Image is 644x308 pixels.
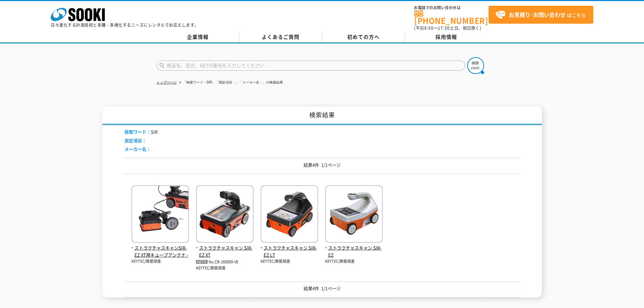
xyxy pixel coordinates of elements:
[196,265,254,271] p: KEYTEC/鉄筋探査
[196,185,254,244] img: SIR-EZ XT
[132,237,189,258] a: ストラクチャスキャンSIR-EZ XT用キューブアンテナ -
[261,237,318,258] a: ストラクチャスキャン SIR-EZ LT
[438,25,450,31] span: 17:30
[124,128,151,135] span: 検索ワード：
[239,32,322,42] a: よくあるご質問
[132,244,189,259] span: ストラクチャスキャンSIR-EZ XT用キューブアンテナ -
[178,79,283,86] li: 「検索ワード：SIR」「測定項目：」「メーカー名：」の検索結果
[157,61,465,71] input: 商品名、型式、NETIS番号を入力してください
[102,106,542,125] h1: 検索結果
[261,259,318,264] p: KEYTEC/鉄筋探査
[322,32,405,42] a: 初めての方へ
[325,237,383,258] a: ストラクチャスキャン SIR-EZ
[414,25,481,31] span: (平日 ～ 土日、祝日除く)
[124,285,520,292] p: 結果4件 1/1ページ
[325,244,383,259] span: ストラクチャスキャン SIR-EZ
[467,57,484,74] img: btn_search.png
[51,23,199,27] p: 日々進化する計測技術と多種・多様化するニーズにレンタルでお応えします。
[196,259,254,266] p: No.CB-160009-VE
[124,146,151,152] span: メーカー名：
[132,185,189,244] img: -
[157,80,177,84] a: トップページ
[124,162,520,169] p: 結果4件 1/1ページ
[509,10,566,19] strong: お見積り･お問い合わせ
[347,33,380,41] span: 初めての方へ
[405,32,488,42] a: 採用情報
[261,185,318,244] img: SIR-EZ LT
[124,137,146,144] span: 測定項目：
[261,244,318,259] span: ストラクチャスキャン SIR-EZ LT
[124,128,158,136] li: SIR
[196,244,254,259] span: ストラクチャスキャン SIR-EZ XT
[325,259,383,264] p: KEYTEC/鉄筋探査
[488,6,593,24] a: お見積り･お問い合わせはこちら
[495,10,586,20] span: はこちら
[414,10,488,24] a: [PHONE_NUMBER]
[132,259,189,264] p: KEYTEC/鉄筋探査
[196,237,254,258] a: ストラクチャスキャン SIR-EZ XT
[325,185,383,244] img: SIR-EZ
[157,32,239,42] a: 企業情報
[414,6,488,10] span: お電話でのお問い合わせは
[424,25,434,31] span: 8:50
